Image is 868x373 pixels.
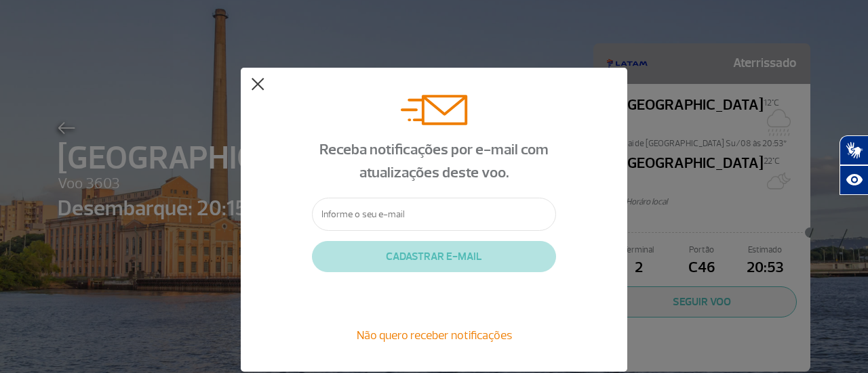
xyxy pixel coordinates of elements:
input: Informe o seu e-mail [312,198,556,231]
button: CADASTRAR E-MAIL [312,241,556,272]
span: Não quero receber notificações [357,328,512,343]
button: Abrir tradutor de língua de sinais. [840,135,868,165]
div: Plugin de acessibilidade da Hand Talk. [840,135,868,195]
span: Receba notificações por e-mail com atualizações deste voo. [319,140,549,182]
button: Abrir recursos assistivos. [840,165,868,195]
